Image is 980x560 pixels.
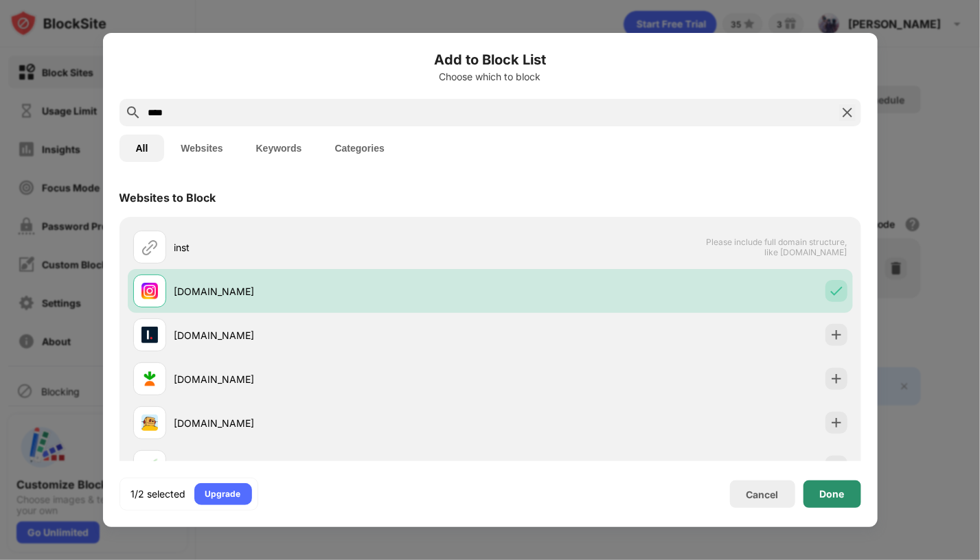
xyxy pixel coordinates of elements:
div: Websites to Block [119,191,216,205]
button: Websites [164,135,239,162]
button: All [119,135,165,162]
img: favicons [141,283,158,299]
button: Categories [319,135,401,162]
div: [DOMAIN_NAME] [174,372,490,386]
img: favicons [141,415,158,431]
div: [DOMAIN_NAME] [174,416,490,430]
div: Upgrade [205,487,241,501]
h6: Add to Block List [119,49,861,70]
div: [DOMAIN_NAME] [174,460,490,474]
img: search.svg [125,104,141,121]
div: inst [174,240,490,255]
div: Cancel [747,489,779,500]
div: [DOMAIN_NAME] [174,284,490,299]
img: favicons [141,327,158,343]
img: url.svg [141,239,158,255]
div: [DOMAIN_NAME] [174,328,490,342]
img: favicons [141,371,158,387]
div: Done [820,489,845,500]
div: 1/2 selected [131,487,186,501]
button: Keywords [240,135,319,162]
img: search-close [839,104,856,121]
span: Please include full domain structure, like [DOMAIN_NAME] [706,237,847,257]
div: Choose which to block [119,71,861,82]
img: favicons [141,458,158,475]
